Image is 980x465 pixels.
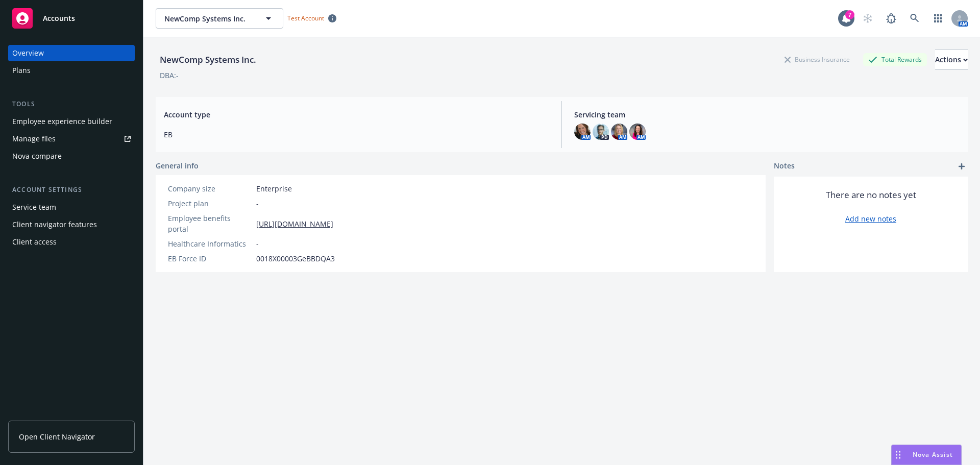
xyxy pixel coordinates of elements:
[8,113,135,130] a: Employee experience builder
[12,45,44,61] div: Overview
[12,199,56,215] div: Service team
[928,8,948,29] a: Switch app
[12,234,57,250] div: Client access
[256,253,335,264] span: 0018X00003GeBBDQA3
[256,183,292,194] span: Enterprise
[935,50,968,70] button: Actions
[935,50,968,69] div: Actions
[8,199,135,215] a: Service team
[12,62,31,79] div: Plans
[8,131,135,147] a: Manage files
[779,53,855,66] div: Business Insurance
[12,148,62,164] div: Nova compare
[913,450,953,459] span: Nova Assist
[845,10,854,19] div: 7
[611,124,627,140] img: photo
[8,99,135,109] div: Tools
[156,160,199,171] span: General info
[593,124,609,140] img: photo
[168,238,252,249] div: Healthcare Informatics
[8,148,135,164] a: Nova compare
[168,213,252,234] div: Employee benefits portal
[904,8,925,29] a: Search
[863,53,927,66] div: Total Rewards
[574,109,960,120] span: Servicing team
[8,45,135,61] a: Overview
[629,124,646,140] img: photo
[881,8,901,29] a: Report a Bug
[256,198,259,209] span: -
[845,213,896,224] a: Add new notes
[19,431,95,442] span: Open Client Navigator
[160,70,179,81] div: DBA: -
[12,131,56,147] div: Manage files
[8,234,135,250] a: Client access
[256,238,259,249] span: -
[8,216,135,233] a: Client navigator features
[891,445,962,465] button: Nova Assist
[156,8,283,29] button: NewComp Systems Inc.
[857,8,878,29] a: Start snowing
[8,4,135,33] a: Accounts
[168,198,252,209] div: Project plan
[955,160,968,173] a: add
[164,129,549,140] span: EB
[43,14,75,22] span: Accounts
[8,185,135,195] div: Account settings
[12,216,97,233] div: Client navigator features
[256,218,333,229] a: [URL][DOMAIN_NAME]
[8,62,135,79] a: Plans
[12,113,112,130] div: Employee experience builder
[826,189,916,201] span: There are no notes yet
[892,445,904,464] div: Drag to move
[156,53,260,66] div: NewComp Systems Inc.
[164,109,549,120] span: Account type
[287,14,324,22] span: Test Account
[164,13,253,24] span: NewComp Systems Inc.
[168,253,252,264] div: EB Force ID
[574,124,591,140] img: photo
[283,13,340,23] span: Test Account
[774,160,795,173] span: Notes
[168,183,252,194] div: Company size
